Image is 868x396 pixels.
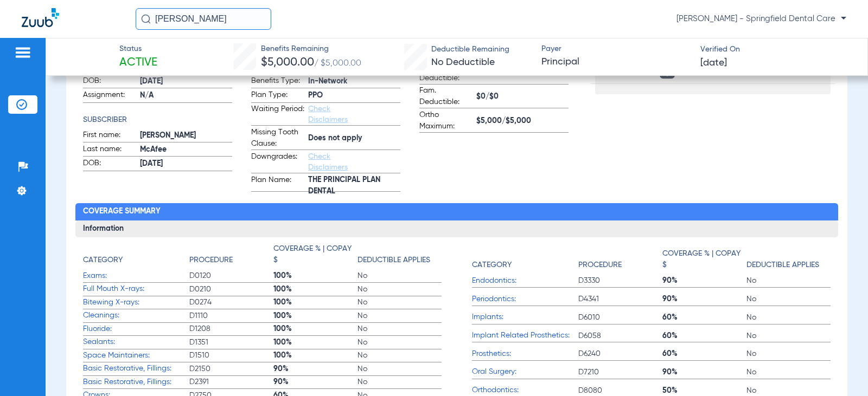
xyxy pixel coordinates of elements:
[472,275,578,287] span: Endodontics:
[140,158,232,170] span: [DATE]
[83,310,189,321] span: Cleanings:
[541,55,691,69] span: Principal
[746,385,831,396] span: No
[83,114,232,126] h4: Subscriber
[662,348,746,359] span: 60%
[578,243,662,275] app-breakdown-title: Procedure
[662,248,741,271] h4: Coverage % | Copay $
[358,376,442,387] span: No
[308,90,400,101] span: PPO
[358,310,442,321] span: No
[662,243,746,275] app-breakdown-title: Coverage % | Copay $
[189,337,273,348] span: D1351
[472,366,578,378] span: Oral Surgery:
[472,243,578,275] app-breakdown-title: Category
[746,294,831,304] span: No
[578,259,622,271] h4: Procedure
[419,85,473,108] span: Fam. Deductible:
[662,385,746,396] span: 50%
[358,350,442,361] span: No
[83,323,189,335] span: Fluoride:
[136,8,271,30] input: Search for patients
[83,363,189,374] span: Basic Restorative, Fillings:
[358,255,430,266] h4: Deductible Applies
[14,46,31,59] img: hamburger-icon
[662,330,746,341] span: 60%
[273,243,358,270] app-breakdown-title: Coverage % | Copay $
[578,312,662,323] span: D6010
[273,310,358,321] span: 100%
[746,367,831,378] span: No
[189,350,273,361] span: D1510
[251,75,304,88] span: Benefits Type:
[273,363,358,374] span: 90%
[308,76,400,87] span: In-Network
[314,59,361,68] span: / $5,000.00
[83,75,136,88] span: DOB:
[273,243,352,266] h4: Coverage % | Copay $
[83,158,136,171] span: DOB:
[746,312,831,323] span: No
[273,323,358,334] span: 100%
[358,337,442,348] span: No
[189,376,273,387] span: D2391
[251,174,304,192] span: Plan Name:
[472,385,578,396] span: Orthodontics:
[251,151,304,173] span: Downgrades:
[472,311,578,323] span: Implants:
[119,55,157,70] span: Active
[308,105,348,124] a: Check Disclaimers
[431,44,509,55] span: Deductible Remaining
[578,330,662,341] span: D6058
[83,243,189,270] app-breakdown-title: Category
[189,363,273,374] span: D2150
[189,270,273,281] span: D0120
[358,363,442,374] span: No
[578,294,662,304] span: D4341
[472,330,578,341] span: Implant Related Prosthetics:
[273,284,358,295] span: 100%
[662,312,746,323] span: 60%
[746,330,831,341] span: No
[358,323,442,334] span: No
[273,297,358,308] span: 100%
[189,323,273,334] span: D1208
[83,376,189,388] span: Basic Restorative, Fillings:
[251,89,304,102] span: Plan Type:
[251,127,304,150] span: Missing Tooth Clause:
[140,90,232,101] span: N/A
[189,284,273,295] span: D0210
[541,43,691,55] span: Payer
[189,243,273,270] app-breakdown-title: Procedure
[578,385,662,396] span: D8080
[578,275,662,286] span: D3330
[83,144,136,157] span: Last name:
[308,180,400,191] span: THE PRINCIPAL PLAN DENTAL
[140,130,232,141] span: [PERSON_NAME]
[662,367,746,378] span: 90%
[189,310,273,321] span: D1110
[83,89,136,102] span: Assignment:
[261,43,361,55] span: Benefits Remaining
[358,243,442,270] app-breakdown-title: Deductible Applies
[358,270,442,281] span: No
[476,115,569,127] span: $5,000/$5,000
[746,259,819,271] h4: Deductible Applies
[700,44,850,55] span: Verified On
[358,297,442,308] span: No
[83,270,189,282] span: Exams:
[140,76,232,87] span: [DATE]
[431,57,495,67] span: No Deductible
[273,270,358,281] span: 100%
[308,133,400,144] span: Does not apply
[273,376,358,387] span: 90%
[189,297,273,308] span: D0274
[578,348,662,359] span: D6240
[273,350,358,361] span: 100%
[472,259,512,271] h4: Category
[251,103,304,125] span: Waiting Period:
[578,367,662,378] span: D7210
[676,14,846,24] span: [PERSON_NAME] - Springfield Dental Care
[472,348,578,360] span: Prosthetics:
